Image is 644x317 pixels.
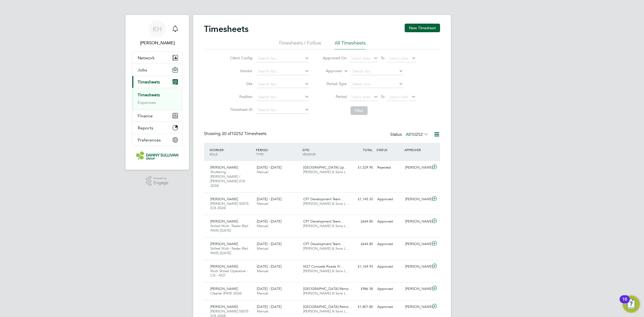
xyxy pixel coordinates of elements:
[138,137,161,143] span: Preferences
[210,291,241,296] span: Cleaner (PAYE 2024)
[303,269,349,273] span: [PERSON_NAME] & Sons L…
[256,68,309,75] input: Search for...
[403,285,431,293] div: [PERSON_NAME]
[210,219,238,224] span: [PERSON_NAME]
[204,131,268,137] div: Showing
[138,55,155,60] span: Network
[153,25,162,32] span: KH
[204,24,248,34] h2: Timesheets
[257,304,281,309] span: [DATE] - [DATE]
[132,151,182,160] a: Go to home page
[303,242,344,246] span: CP7 Development Team…
[210,170,245,188] span: Shuttering [PERSON_NAME] / [PERSON_NAME] (CIS 2024)
[256,152,264,156] span: TYPE
[146,176,169,186] a: Powered byEngage
[379,54,386,61] span: To
[268,148,269,152] span: /
[347,262,375,271] div: £1,169.93
[228,94,253,99] label: Position
[210,197,238,201] span: [PERSON_NAME]
[303,219,344,224] span: CP7 Development Team…
[351,56,371,61] span: Select date
[228,107,253,112] label: Timesheet ID
[257,170,268,174] span: Manual
[136,151,178,160] img: dannysullivan-logo-retina.png
[223,148,224,152] span: /
[138,125,153,130] span: Reports
[406,132,428,137] label: All
[389,94,408,99] span: Select date
[210,201,248,210] span: [PERSON_NAME] SSSTS (CIS 2024)
[210,304,238,309] span: [PERSON_NAME]
[257,286,281,291] span: [DATE] - [DATE]
[363,148,372,152] span: TOTAL
[132,64,182,76] button: Jobs
[228,56,253,60] label: Client Config
[379,93,386,100] span: To
[257,264,281,269] span: [DATE] - [DATE]
[375,195,403,204] div: Approved
[347,285,375,293] div: £986.58
[323,81,347,86] label: Period Type
[303,246,349,251] span: [PERSON_NAME] & Sons L…
[257,165,281,170] span: [DATE] - [DATE]
[153,181,169,185] span: Engage
[302,152,316,156] span: VENDOR
[375,285,403,293] div: Approved
[622,299,627,306] div: 10
[323,56,347,60] label: Approved On
[210,152,218,156] span: ROLE
[375,217,403,226] div: Approved
[132,40,182,46] span: Katie Holland
[210,165,238,170] span: [PERSON_NAME]
[228,81,253,86] label: Site
[257,197,281,201] span: [DATE] - [DATE]
[257,291,268,296] span: Manual
[411,132,423,137] span: 10252
[351,94,371,99] span: Select date
[350,68,403,75] input: Search for...
[210,264,238,269] span: [PERSON_NAME]
[347,163,375,172] div: £1,529.90
[256,55,309,62] input: Search for...
[303,264,344,269] span: M27 Concrete Roads Fr…
[303,309,349,314] span: [PERSON_NAME] & Sons L…
[375,262,403,271] div: Approved
[257,219,281,224] span: [DATE] - [DATE]
[132,20,182,46] a: KH[PERSON_NAME]
[303,201,349,206] span: [PERSON_NAME] & Sons L…
[126,15,189,170] nav: Main navigation
[138,113,153,118] span: Finance
[350,81,403,88] input: Select one
[255,145,301,159] div: PERIOD
[257,309,268,314] span: Manual
[403,262,431,271] div: [PERSON_NAME]
[210,224,248,233] span: Skilled Multi -Trader (Rail PAYE) [DATE]
[375,240,403,249] div: Approved
[132,122,182,134] button: Reports
[403,195,431,204] div: [PERSON_NAME]
[350,106,368,115] button: Filter
[403,217,431,226] div: [PERSON_NAME]
[132,52,182,64] button: Network
[279,40,321,49] li: Timesheets I Follow
[132,110,182,122] button: Finance
[208,145,255,159] div: WORKER
[257,269,268,273] span: Manual
[257,201,268,206] span: Manual
[405,24,440,32] button: New Timesheet
[303,170,349,174] span: [PERSON_NAME] & Sons L…
[347,195,375,204] div: £1,145.30
[375,145,403,155] div: STATUS
[138,79,160,85] span: Timesheets
[390,131,429,139] div: Status
[303,224,349,228] span: [PERSON_NAME] & Sons L…
[301,145,347,159] div: SITE
[132,76,182,88] button: Timesheets
[309,148,310,152] span: /
[318,68,342,74] label: Approver
[222,131,266,136] span: 10252 Timesheets
[138,92,160,97] a: Timesheets
[335,40,366,49] li: All Timesheets
[403,303,431,311] div: [PERSON_NAME]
